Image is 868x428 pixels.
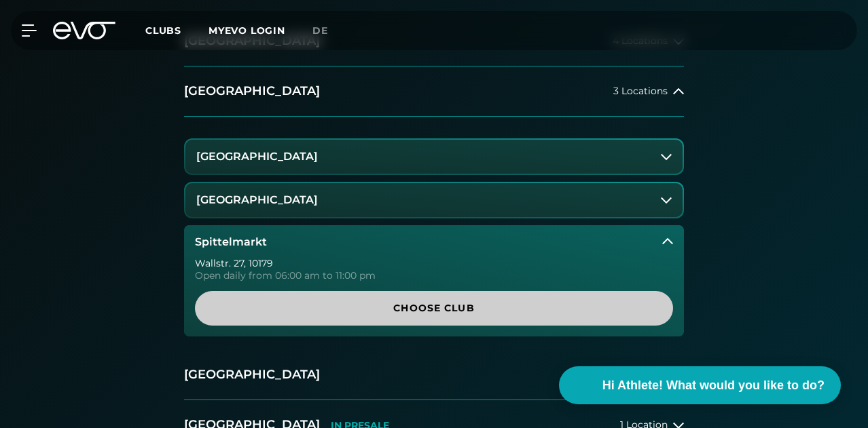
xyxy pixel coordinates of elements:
h3: [GEOGRAPHIC_DATA] [196,194,318,206]
a: MYEVO LOGIN [209,24,285,37]
button: [GEOGRAPHIC_DATA] [185,140,683,174]
button: [GEOGRAPHIC_DATA] [185,183,683,217]
a: Clubs [145,24,209,37]
button: Hi Athlete! What would you like to do? [559,366,841,404]
span: Hi Athlete! What would you like to do? [602,376,825,395]
h2: [GEOGRAPHIC_DATA] [184,366,320,383]
span: 3 Locations [613,86,668,96]
div: Wallstr. 27 , 10179 [195,258,673,268]
a: Choose Club [195,291,673,326]
span: Choose Club [211,301,657,315]
span: Clubs [145,24,181,37]
span: de [312,24,328,37]
button: [GEOGRAPHIC_DATA]3 Locations [184,66,684,117]
h2: [GEOGRAPHIC_DATA] [184,83,320,100]
h3: Spittelmarkt [195,236,267,248]
a: de [312,23,344,39]
button: Spittelmarkt [184,225,684,259]
button: [GEOGRAPHIC_DATA]2 Locations [184,350,684,400]
div: Open daily from 06:00 am to 11:00 pm [195,271,673,280]
h3: [GEOGRAPHIC_DATA] [196,151,318,163]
